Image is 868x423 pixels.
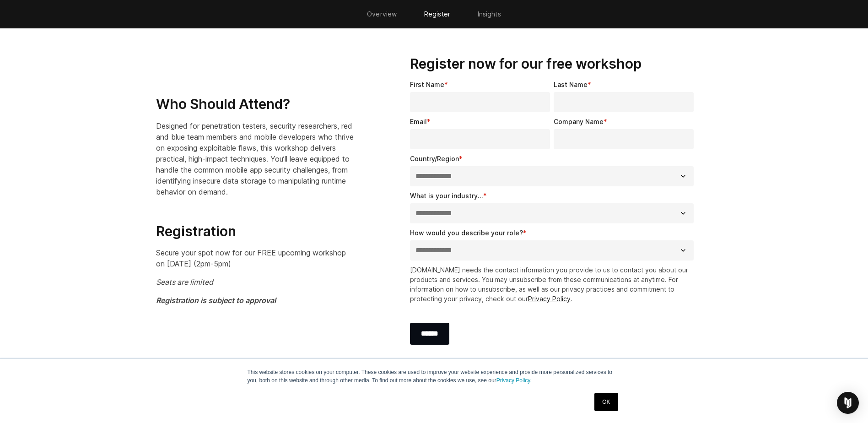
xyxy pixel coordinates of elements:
span: Company Name [554,118,604,125]
em: Registration is subject to approval [156,296,276,305]
p: Designed for penetration testers, security researchers, red and blue team members and mobile deve... [156,120,355,197]
h3: Who Should Attend? [156,96,355,113]
div: Open Intercom Messenger [837,392,859,414]
span: Last Name [554,81,588,88]
p: [DOMAIN_NAME] needs the contact information you provide to us to contact you about our products a... [410,265,698,304]
span: Email [410,118,427,125]
h3: Registration [156,223,355,240]
a: Privacy Policy [528,295,571,303]
span: What is your industry... [410,192,483,200]
p: Secure your spot now for our FREE upcoming workshop on [DATE] (2pm-5pm) [156,247,355,269]
span: How would you describe your role? [410,229,523,237]
a: Privacy Policy. [496,377,532,384]
span: Country/Region [410,155,459,163]
h3: Register now for our free workshop [410,55,698,73]
span: First Name [410,81,444,88]
p: This website stores cookies on your computer. These cookies are used to improve your website expe... [248,368,621,385]
em: Seats are limited [156,277,213,287]
a: OK [594,393,618,411]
